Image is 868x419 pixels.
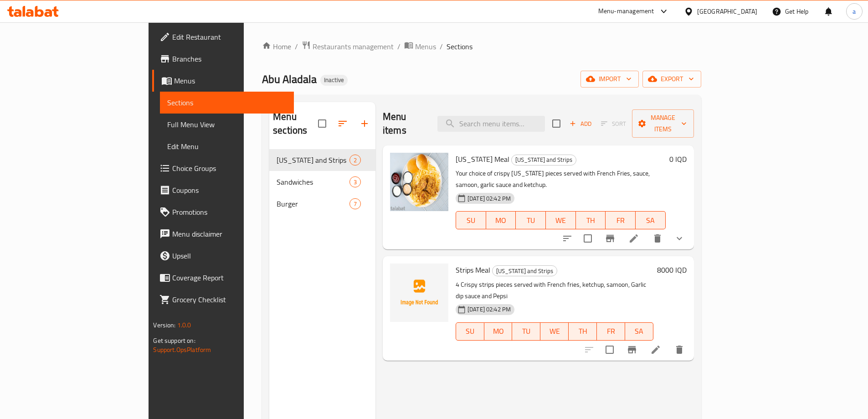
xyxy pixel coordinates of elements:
[277,155,349,166] span: [US_STATE] and Strips
[262,41,701,52] nav: breadcrumb
[636,211,666,229] button: SA
[172,272,286,283] span: Coverage Report
[349,155,361,166] div: items
[578,229,597,248] span: Select to update
[647,228,668,249] button: delete
[460,214,483,227] span: SU
[556,228,578,249] button: sort-choices
[569,322,597,341] button: TH
[456,211,486,229] button: SU
[601,325,621,338] span: FR
[546,211,576,229] button: WE
[609,214,632,227] span: FR
[167,97,286,108] span: Sections
[516,211,546,229] button: TU
[597,322,625,341] button: FR
[540,322,569,341] button: WE
[437,116,545,132] input: search
[572,325,593,338] span: TH
[440,41,443,52] li: /
[639,112,686,135] span: Manage items
[669,153,687,166] h6: 0 IQD
[599,228,621,249] button: Branch-specific-item
[302,41,394,52] a: Restaurants management
[152,201,293,223] a: Promotions
[295,41,298,52] li: /
[642,71,701,88] button: export
[853,6,856,16] span: a
[460,325,481,338] span: SU
[320,75,348,86] div: Inactive
[349,176,361,187] div: items
[447,41,473,52] span: Sections
[628,233,639,244] a: Edit menu item
[397,41,401,52] li: /
[313,41,394,52] span: Restaurants management
[490,214,513,227] span: MO
[277,155,349,166] div: Kentucky and Strips
[269,145,375,218] nav: Menu sections
[516,325,537,338] span: TU
[576,211,606,229] button: TH
[277,198,349,209] span: Burger
[512,155,576,165] span: [US_STATE] and Strips
[547,114,566,133] span: Select section
[674,233,685,244] svg: Show Choices
[588,73,632,85] span: import
[269,149,375,171] div: [US_STATE] and Strips2
[657,264,687,276] h6: 8000 IQD
[415,41,436,52] span: Menus
[519,214,542,227] span: TU
[486,211,516,229] button: MO
[493,266,557,276] span: [US_STATE] and Strips
[456,152,509,166] span: [US_STATE] Meal
[152,245,293,267] a: Upsell
[167,119,286,130] span: Full Menu View
[456,263,490,277] span: Strips Meal
[172,207,286,217] span: Promotions
[390,264,448,322] img: Strips Meal
[632,109,693,138] button: Manage items
[349,198,361,209] div: items
[511,155,576,166] div: Kentucky and Strips
[172,53,286,64] span: Branches
[598,6,654,17] div: Menu-management
[580,214,602,227] span: TH
[160,114,293,135] a: Full Menu View
[167,141,286,152] span: Edit Menu
[464,194,514,203] span: [DATE] 02:42 PM
[456,168,666,191] p: Your choice of crispy [US_STATE] pieces served with French Fries, sauce, samoon, garlic sauce and...
[600,340,619,359] span: Select to update
[277,176,349,187] div: Sandwiches
[172,250,286,261] span: Upsell
[152,48,293,70] a: Branches
[153,335,195,347] span: Get support on:
[580,71,639,88] button: import
[484,322,513,341] button: MO
[595,117,632,131] span: Select section first
[152,223,293,245] a: Menu disclaimer
[160,135,293,157] a: Edit Menu
[404,41,436,52] a: Menus
[152,26,293,48] a: Edit Restaurant
[350,178,360,186] span: 3
[456,322,484,341] button: SU
[544,325,565,338] span: WE
[650,73,694,85] span: export
[153,344,211,356] a: Support.OpsPlatform
[668,228,690,249] button: show more
[639,214,662,227] span: SA
[152,267,293,289] a: Coverage Report
[152,157,293,179] a: Choice Groups
[697,6,757,16] div: [GEOGRAPHIC_DATA]
[350,200,360,208] span: 7
[568,119,593,129] span: Add
[177,319,191,331] span: 1.0.0
[625,322,653,341] button: SA
[172,31,286,42] span: Edit Restaurant
[152,179,293,201] a: Coupons
[152,289,293,310] a: Grocery Checklist
[172,294,286,305] span: Grocery Checklist
[566,117,595,131] span: Add item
